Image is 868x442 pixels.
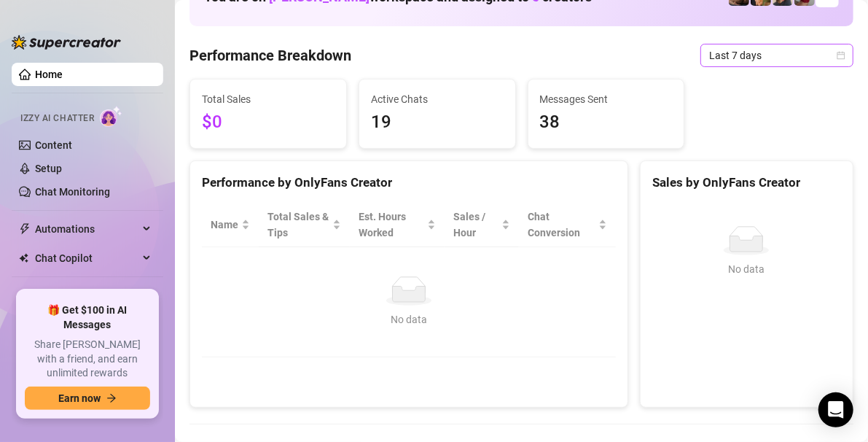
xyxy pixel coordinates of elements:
span: Total Sales & Tips [267,209,329,241]
span: Chat Conversion [528,209,595,241]
span: 19 [371,109,504,136]
a: Home [35,69,63,80]
div: Performance by OnlyFans Creator [202,173,616,193]
img: logo-BBDzfeDw.svg [12,35,121,50]
a: Content [35,139,72,151]
span: Share [PERSON_NAME] with a friend, and earn unlimited rewards [25,338,150,381]
th: Chat Conversion [519,203,616,247]
div: Open Intercom Messenger [818,392,853,427]
span: 🎁 Get $100 in AI Messages [25,303,150,332]
span: thunderbolt [19,223,31,235]
span: Name [211,217,238,233]
span: Earn now [58,392,101,404]
div: Est. Hours Worked [359,209,424,241]
span: Total Sales [202,91,335,107]
span: Active Chats [371,91,504,107]
span: Sales / Hour [453,209,498,241]
div: No data [658,261,835,277]
img: Chat Copilot [19,253,28,263]
th: Sales / Hour [445,203,519,247]
th: Name [202,203,259,247]
th: Total Sales & Tips [259,203,350,247]
span: 38 [540,109,673,136]
div: Sales by OnlyFans Creator [652,173,841,193]
span: Izzy AI Chatter [20,112,94,125]
span: Last 7 days [709,44,845,66]
div: No data [216,311,601,327]
span: arrow-right [106,393,117,403]
a: Setup [35,163,62,174]
button: Earn nowarrow-right [25,387,150,410]
img: AI Chatter [100,106,122,127]
a: Chat Monitoring [35,186,110,198]
span: Chat Copilot [35,247,138,270]
span: Messages Sent [540,91,673,107]
span: $0 [202,109,335,136]
span: calendar [837,51,845,60]
h4: Performance Breakdown [189,45,351,66]
span: Automations [35,217,138,241]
